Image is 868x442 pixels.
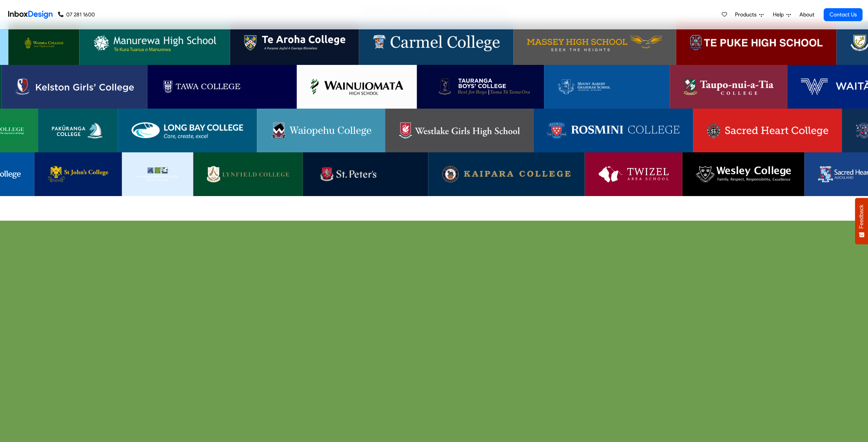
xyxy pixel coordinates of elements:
[431,79,531,95] img: Tauranga Boys’ College
[52,122,104,139] img: Pakuranga College
[735,11,759,19] span: Products
[399,122,520,139] img: Westlake Girls’ High School
[855,198,868,244] button: Feedback - Show survey
[22,35,65,51] img: Waimea College
[770,8,794,22] a: Help
[93,35,216,51] img: Manurewa High School
[58,11,95,19] a: 07 281 1600
[558,79,656,95] img: Mt Albert Grammar School
[372,35,500,51] img: Carmel College
[244,35,345,51] img: Te Aroha College
[696,166,791,182] img: Wesley College
[690,35,823,51] img: Te Puke High School
[683,79,774,95] img: Taupo-nui-a-Tia College
[599,166,668,182] img: Twizel Area School
[824,8,863,21] a: Contact Us
[797,8,816,22] a: About
[48,166,108,182] img: St John’s College (Hillcrest)
[858,205,865,229] span: Feedback
[15,79,134,95] img: Kelston Girls’ College
[161,79,283,95] img: Tawa College
[316,166,414,182] img: St Peter’s School (Cambridge)
[442,166,571,182] img: Kaipara College
[527,35,662,51] img: Massey High School
[707,122,828,139] img: Sacred Heart College (Lower Hutt)
[207,166,289,182] img: Lynfield College
[773,11,786,19] span: Help
[310,79,403,95] img: Wainuiomata High School
[135,166,179,182] img: Whangaparaoa College
[131,122,243,139] img: Long Bay College
[732,8,766,22] a: Products
[270,122,371,139] img: Waiopehu College
[547,122,679,139] img: Rosmini College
